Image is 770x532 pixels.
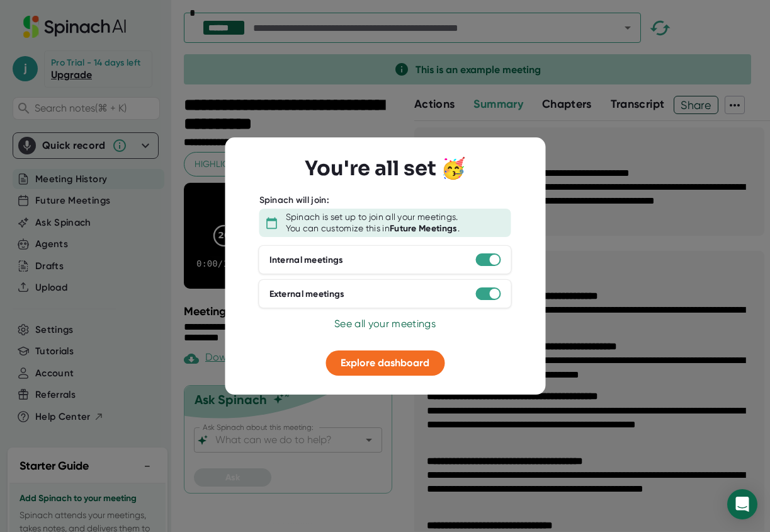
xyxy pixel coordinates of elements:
[334,318,436,330] span: See all your meetings
[286,223,460,234] div: You can customize this in .
[269,255,344,266] div: Internal meetings
[390,223,458,234] b: Future Meetings
[286,212,458,223] div: Spinach is set up to join all your meetings.
[269,289,345,300] div: External meetings
[259,195,329,206] div: Spinach will join:
[305,156,466,180] h3: You're all set 🥳
[341,357,429,369] span: Explore dashboard
[727,489,757,519] div: Open Intercom Messenger
[326,350,444,376] button: Explore dashboard
[334,316,436,332] button: See all your meetings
